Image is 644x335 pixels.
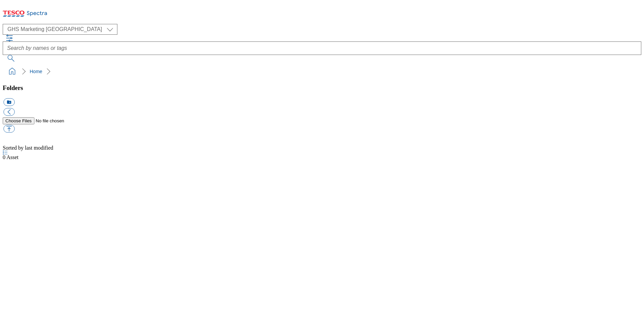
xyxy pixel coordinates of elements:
[3,65,641,78] nav: breadcrumb
[3,145,53,151] span: Sorted by last modified
[7,66,18,77] a: home
[3,154,6,160] span: 0
[3,41,641,55] input: Search by names or tags
[3,84,641,92] h3: Folders
[30,69,42,74] a: Home
[3,154,19,160] span: Asset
